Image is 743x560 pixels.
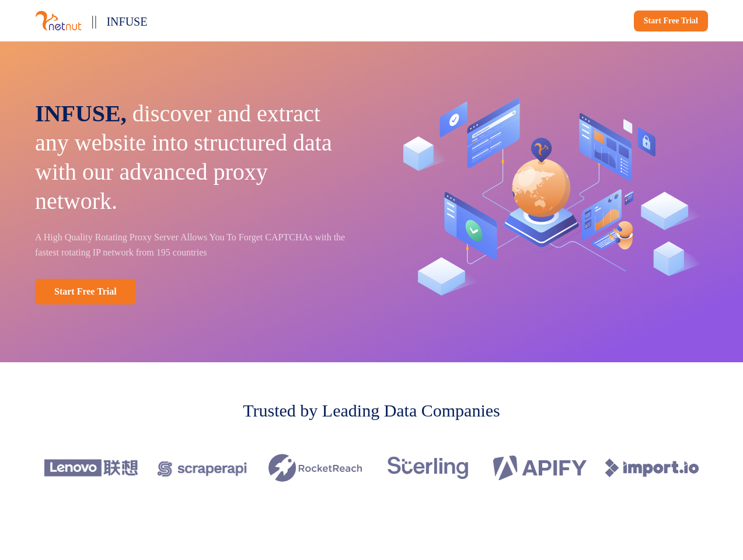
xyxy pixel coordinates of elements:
[106,15,147,28] span: INFUSE
[243,397,500,423] p: Trusted by Leading Data Companies
[35,230,355,260] p: A High Quality Rotating Proxy Server Allows You To Forget CAPTCHAs with the fastest rotating IP n...
[634,10,708,32] a: Start Free Trial
[35,279,136,304] a: Start Free Trial
[91,9,97,32] p: ||
[35,100,127,127] span: INFUSE,
[35,99,355,216] p: discover and extract any website into structured data with our advanced proxy network.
